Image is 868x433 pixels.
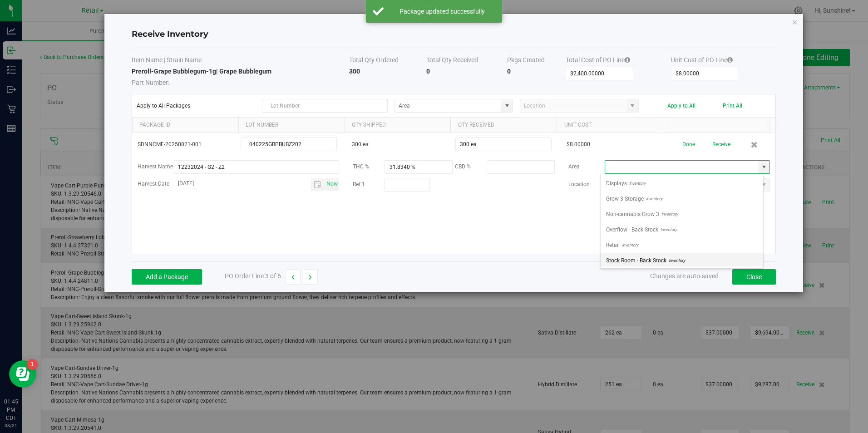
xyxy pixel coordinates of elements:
[345,118,451,133] th: Qty Shipped
[346,133,454,157] td: 300 ea
[557,118,663,133] th: Unit Cost
[568,162,605,171] label: Area
[132,133,239,157] td: SDNNCMF-20250821-001
[606,254,666,267] span: Stock Room - Back Stock
[138,162,174,171] label: Harvest Name
[324,178,339,191] span: select
[456,138,551,151] input: Qty Received
[132,269,202,285] button: Add a Package
[792,16,798,27] button: Close modal
[671,55,776,67] th: Unit Cost of PO Line
[225,272,281,280] span: PO Order Line 3 of 6
[667,103,695,109] button: Apply to All
[132,118,238,133] th: Package Id
[9,360,36,388] iframe: Resource center
[566,67,633,80] input: Total Cost
[395,99,502,112] input: Area
[507,68,511,75] strong: 0
[606,223,658,236] span: Overflow - Back Stock
[606,192,644,206] span: Grow 3 Storage
[389,7,495,16] div: Package updated successfully
[353,162,385,171] label: THC %
[682,137,695,153] button: Done
[658,223,677,236] span: Inventory
[620,238,638,252] span: Inventory
[507,55,566,67] th: Pkgs Created
[712,137,730,153] button: Receive
[650,272,719,280] span: Changes are auto-saved
[606,207,659,221] span: Non-cannabis Grow 3
[132,79,169,86] span: Part Number:
[727,57,733,63] i: Specifying a total cost will update all package costs.
[132,68,271,75] strong: Preroll-Grape Bubblegum-1g | Grape Bubblegum
[561,133,668,157] td: $8.00000
[605,161,759,173] input: Area
[568,180,605,189] label: Location
[262,99,387,113] input: Lot Number
[606,177,627,190] span: Displays
[566,55,671,67] th: Total Cost of PO Line
[311,178,324,191] span: Toggle calendar
[644,192,662,206] span: Inventory
[606,238,620,252] span: Retail
[137,103,256,109] span: Apply to All Packages:
[132,29,776,40] h4: Receive Inventory
[671,67,738,80] input: Unit Cost
[27,359,38,370] iframe: Resource center unread badge
[732,269,776,285] button: Close
[241,138,337,151] input: Lot Number
[455,162,487,171] label: CBD %
[450,118,557,133] th: Qty Received
[238,118,345,133] th: Lot Number
[426,68,430,75] strong: 0
[659,207,678,221] span: Inventory
[353,180,385,189] label: Ref 1
[666,254,685,267] span: Inventory
[349,68,360,75] strong: 300
[627,177,646,190] span: Inventory
[138,180,174,188] label: Harvest Date
[349,55,426,67] th: Total Qty Ordered
[426,55,507,67] th: Total Qty Received
[723,103,742,109] button: Print All
[132,55,350,67] th: Item Name | Strain Name
[625,57,630,63] i: Specifying a total cost will update all package costs.
[325,177,340,191] span: Set Current date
